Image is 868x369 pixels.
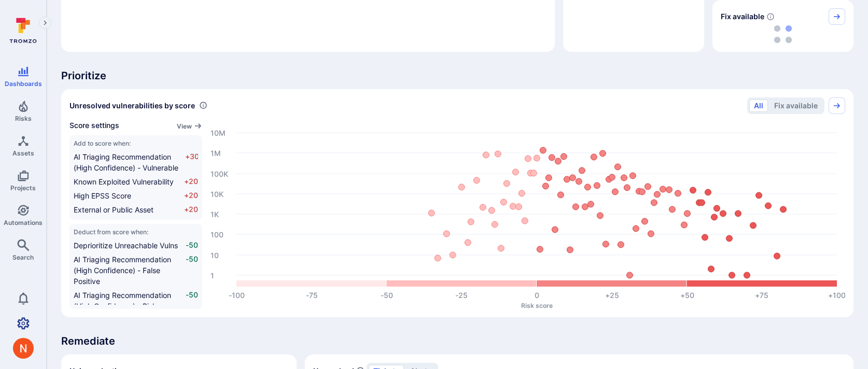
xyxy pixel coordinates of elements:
text: +100 [828,291,846,300]
span: High EPSS Score [74,191,131,200]
span: Known Exploited Vulnerability [74,177,174,186]
text: +50 [680,291,694,300]
span: AI Triaging Recommendation (High Confidence) - False Positive [74,255,171,286]
span: Search [12,253,34,261]
svg: Vulnerabilities with fix available [766,12,775,21]
span: Fix available [721,11,764,22]
span: Risks [15,115,32,122]
span: Deduct from score when: [74,228,198,236]
i: Expand navigation menu [41,19,49,27]
text: 0 [535,291,539,300]
text: 1M [211,148,221,157]
span: -50 [185,254,198,287]
text: 100 [211,230,223,238]
span: +20 [184,204,198,215]
span: -50 [185,290,198,322]
button: Expand navigation menu [39,17,51,29]
button: All [749,100,768,112]
text: -50 [381,291,393,300]
text: 10K [211,189,223,198]
span: Unresolved vulnerabilities by score [69,101,195,111]
span: Add to score when: [74,139,198,147]
text: -75 [306,291,318,300]
text: -100 [229,291,245,300]
span: +30 [185,151,198,173]
span: AI Triaging Recommendation (High Confidence) - Risk Accepted [74,291,171,321]
span: Remediate [61,334,853,348]
text: 100K [211,169,228,178]
span: Projects [10,184,36,192]
text: 10M [211,128,226,137]
span: +20 [184,176,198,187]
div: Number of vulnerabilities in status 'Open' 'Triaged' and 'In process' grouped by score [199,100,207,111]
text: 1K [211,209,219,218]
span: Automations [4,219,43,226]
span: AI Triaging Recommendation (High Confidence) - Vulnerable [74,152,178,172]
a: View [177,120,202,131]
span: Score settings [69,120,119,131]
span: +20 [184,190,198,201]
text: -25 [455,291,468,300]
text: Risk score [521,301,553,309]
button: Fix available [769,100,822,112]
text: +25 [605,291,619,300]
img: ACg8ocIprwjrgDQnDsNSk9Ghn5p5-B8DpAKWoJ5Gi9syOE4K59tr4Q=s96-c [13,338,34,359]
span: Deprioritize Unreachable Vulns [74,241,178,250]
span: Assets [12,149,34,157]
div: Neeren Patki [13,338,34,359]
text: 10 [211,250,219,259]
text: 1 [211,271,214,279]
span: -50 [185,240,198,251]
div: loading spinner [721,25,845,44]
span: External or Public Asset [74,205,153,214]
span: Dashboards [5,80,42,88]
img: Loading... [774,25,792,43]
text: +75 [755,291,768,300]
button: View [177,122,202,130]
span: Prioritize [61,68,853,83]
